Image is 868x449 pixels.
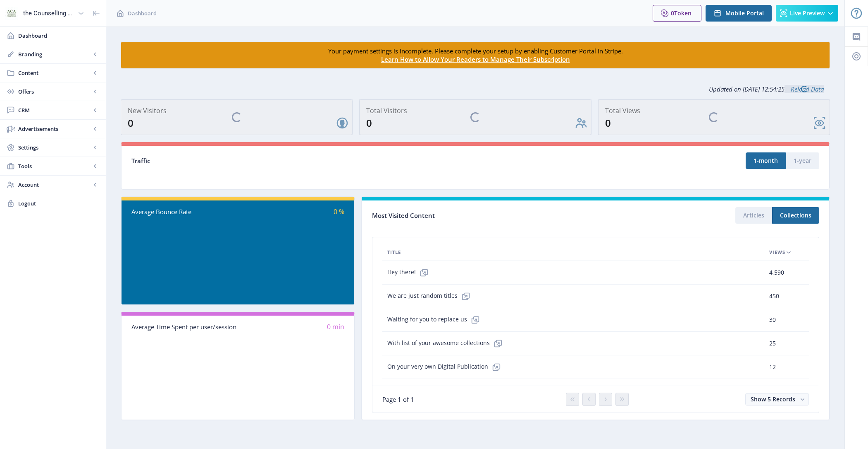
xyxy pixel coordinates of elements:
[297,47,654,63] div: Your payment settings is incomplete. Please complete your setup by enabling Customer Portal in St...
[381,55,570,63] a: Learn How to Allow Your Readers to Manage Their Subscription
[769,247,785,257] span: Views
[785,85,824,93] a: Reload Data
[121,79,830,99] div: Updated on [DATE] 12:54:25
[387,335,506,352] span: With list of your awesome collections
[746,152,786,169] button: 1-month
[18,87,91,96] span: Offers
[18,69,91,77] span: Content
[18,143,91,152] span: Settings
[382,395,414,403] span: Page 1 of 1
[387,264,432,281] span: Hey there!
[387,247,401,257] span: Title
[238,322,345,332] div: 0 min
[18,106,91,114] span: CRM
[131,207,238,217] div: Average Bounce Rate
[772,207,819,224] button: Collections
[23,4,74,22] div: the Counselling Australia Magazine
[735,207,772,224] button: Articles
[725,10,764,17] span: Mobile Portal
[128,9,157,17] span: Dashboard
[674,9,692,17] span: Token
[751,395,795,403] span: Show 5 Records
[786,152,819,169] button: 1-year
[769,338,776,348] span: 25
[769,315,776,325] span: 30
[769,362,776,372] span: 12
[387,288,474,304] span: We are just random titles
[706,5,772,22] button: Mobile Portal
[18,181,91,189] span: Account
[18,31,99,40] span: Dashboard
[18,162,91,170] span: Tools
[745,393,809,406] button: Show 5 Records
[387,311,484,328] span: Waiting for you to replace us
[18,199,99,208] span: Logout
[653,5,701,22] button: 0Token
[790,10,825,17] span: Live Preview
[334,207,344,216] span: 0 %
[131,156,475,166] div: Traffic
[769,268,784,278] span: 4,590
[18,125,91,133] span: Advertisements
[18,50,91,58] span: Branding
[776,5,838,22] button: Live Preview
[387,359,505,375] span: On your very own Digital Publication
[131,322,238,332] div: Average Time Spent per user/session
[372,209,596,222] div: Most Visited Content
[769,291,779,301] span: 450
[5,7,18,20] img: properties.app_icon.jpeg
